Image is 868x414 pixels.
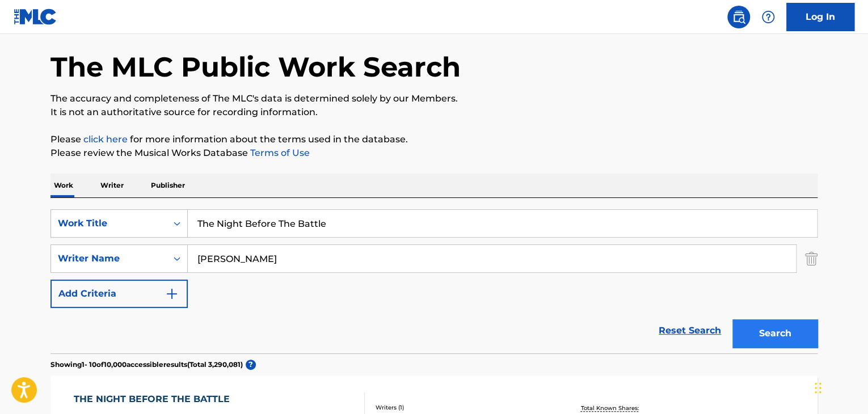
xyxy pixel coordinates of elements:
[74,392,235,406] div: THE NIGHT BEFORE THE BATTLE
[50,360,243,370] p: Showing 1 - 10 of 10,000 accessible results (Total 3,290,081 )
[246,360,256,370] span: ?
[97,174,127,197] p: Writer
[580,404,641,412] p: Total Known Shares:
[50,50,461,84] h1: The MLC Public Work Search
[786,3,854,31] a: Log In
[165,287,179,301] img: 9d2ae6d4665cec9f34b9.svg
[50,209,818,353] form: Search Form
[50,92,818,105] p: The accuracy and completeness of The MLC's data is determined solely by our Members.
[811,360,868,414] iframe: Chat Widget
[148,174,188,197] p: Publisher
[805,244,818,273] img: Delete Criterion
[727,6,750,28] a: Public Search
[653,318,727,343] a: Reset Search
[50,174,77,197] p: Work
[732,10,745,24] img: search
[83,134,128,145] a: click here
[815,371,821,405] div: Drag
[50,280,188,308] button: Add Criteria
[58,252,160,265] div: Writer Name
[248,147,310,158] a: Terms of Use
[757,6,779,28] div: Help
[50,105,818,119] p: It is not an authoritative source for recording information.
[14,9,57,25] img: MLC Logo
[376,403,547,412] div: Writers ( 1 )
[50,133,818,146] p: Please for more information about the terms used in the database.
[58,217,160,230] div: Work Title
[732,319,818,348] button: Search
[761,10,775,24] img: help
[50,146,818,160] p: Please review the Musical Works Database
